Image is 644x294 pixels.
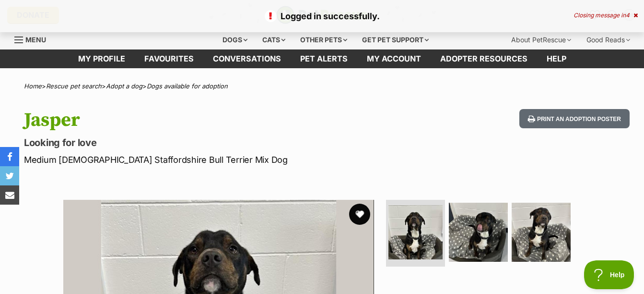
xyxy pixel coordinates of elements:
div: Closing message in [574,12,638,19]
p: Looking for love [24,136,393,149]
div: Other pets [293,30,354,49]
p: Logged in successfully. [10,10,634,23]
a: Adopter resources [431,49,537,68]
a: Adopt a dog [106,82,142,90]
a: Help [537,49,576,68]
a: My account [357,49,431,68]
p: Medium [DEMOGRAPHIC_DATA] Staffordshire Bull Terrier Mix Dog [24,153,393,166]
img: Photo of Jasper [449,203,508,262]
iframe: Help Scout Beacon - Open [584,260,634,289]
a: Home [24,82,42,90]
div: Cats [256,30,292,49]
img: Photo of Jasper [388,205,443,259]
div: Dogs [216,30,254,49]
button: favourite [349,204,370,225]
span: Menu [25,36,46,44]
div: About PetRescue [504,30,578,49]
a: Rescue pet search [46,82,102,90]
span: 4 [626,12,630,19]
img: Photo of Jasper [512,203,571,262]
div: Good Reads [580,30,637,49]
h1: Jasper [24,109,393,131]
a: Favourites [135,49,203,68]
a: Dogs available for adoption [147,82,228,90]
button: Print an adoption poster [519,109,630,129]
a: My profile [69,49,135,68]
a: Menu [14,30,53,48]
a: Pet alerts [291,49,357,68]
a: conversations [203,49,291,68]
div: Get pet support [355,30,435,49]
